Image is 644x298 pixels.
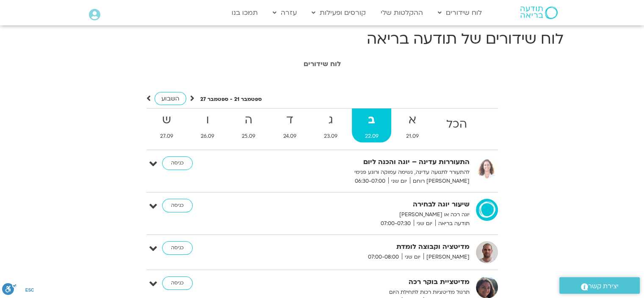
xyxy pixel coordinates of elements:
[433,109,480,142] a: הכל
[147,132,186,141] span: 27.09
[188,109,227,142] a: ו26.09
[393,109,431,142] a: א21.09
[229,109,268,142] a: ה25.09
[402,253,423,262] span: יום שני
[155,92,186,105] a: השבוע
[229,111,268,130] strong: ה
[262,156,470,168] strong: התעוררות עדינה – יוגה והכנה ליום
[162,156,193,170] a: כניסה
[270,132,309,141] span: 24.09
[81,29,564,49] h1: לוח שידורים של תודעה בריאה
[188,111,227,130] strong: ו
[559,277,640,294] a: יצירת קשר
[388,177,410,186] span: יום שני
[262,276,470,288] strong: מדיטציית בוקר רכה
[147,111,186,130] strong: ש
[270,109,309,142] a: ד24.09
[262,210,470,219] p: יוגה רכה או [PERSON_NAME]
[147,109,186,142] a: ש27.09
[376,5,427,21] a: ההקלטות שלי
[268,5,301,21] a: עזרה
[200,95,262,104] p: ספטמבר 21 - ספטמבר 27
[410,177,470,186] span: [PERSON_NAME] רוחם
[161,95,180,103] span: השבוע
[262,168,470,177] p: להתעורר לתנועה עדינה, נשימה עמוקה ורוגע פנימי
[435,219,470,228] span: תודעה בריאה
[262,288,470,297] p: תרגול מדיטציות רכות לתחילת היום
[270,111,309,130] strong: ד
[85,60,559,68] h1: לוח שידורים
[423,253,470,262] span: [PERSON_NAME]
[365,253,402,262] span: 07:00-08:00
[414,219,435,228] span: יום שני
[307,5,370,21] a: קורסים ופעילות
[227,5,262,21] a: תמכו בנו
[162,241,193,255] a: כניסה
[352,109,391,142] a: ב22.09
[162,199,193,212] a: כניסה
[262,199,470,210] strong: שיעור יוגה לבחירה
[311,111,350,130] strong: ג
[162,276,193,290] a: כניסה
[588,281,619,292] span: יצירת קשר
[352,111,391,130] strong: ב
[520,6,558,19] img: תודעה בריאה
[311,132,350,141] span: 23.09
[352,132,391,141] span: 22.09
[229,132,268,141] span: 25.09
[188,132,227,141] span: 26.09
[378,219,414,228] span: 07:00-07:30
[393,132,431,141] span: 21.09
[433,115,480,134] strong: הכל
[311,109,350,142] a: ג23.09
[352,177,388,186] span: 06:30-07:00
[393,111,431,130] strong: א
[434,5,486,21] a: לוח שידורים
[262,241,470,253] strong: מדיטציה וקבוצה לומדת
